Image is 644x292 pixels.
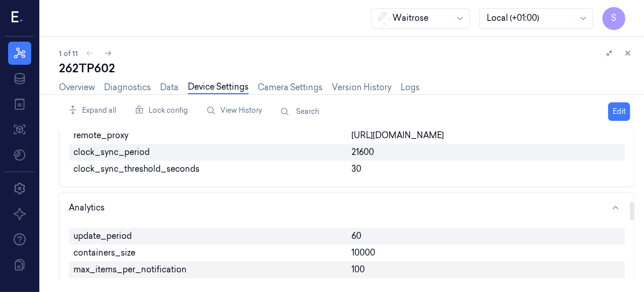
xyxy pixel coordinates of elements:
span: clock_sync_period [73,146,150,158]
div: Analytics [60,223,634,287]
a: Logs [401,82,420,94]
div: Lock config [130,99,193,121]
a: Version History [332,82,391,94]
span: 10000 [351,247,375,259]
a: Data [160,82,179,94]
span: update_period [73,230,132,242]
span: [URL][DOMAIN_NAME] [351,130,444,142]
button: View History [202,101,267,120]
span: 30 [351,163,361,175]
a: Diagnostics [104,82,151,94]
button: Edit [608,102,630,121]
span: remote_proxy [73,130,128,142]
span: 100 [351,264,365,276]
span: 1 of 11 [59,49,78,58]
span: containers_size [73,247,135,259]
button: Lock config [130,101,193,120]
div: Analytics [69,202,105,214]
button: Analytics [60,193,634,223]
span: clock_sync_threshold_seconds [73,163,199,175]
div: Expand all [64,99,121,121]
a: Overview [59,82,95,94]
span: 21600 [351,146,374,158]
div: 262TP602 [59,60,635,76]
button: Expand all [64,101,121,120]
a: Camera Settings [258,82,323,94]
button: S [602,7,626,30]
a: Device Settings [188,81,249,94]
span: 60 [351,230,361,242]
span: max_items_per_notification [73,264,187,276]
